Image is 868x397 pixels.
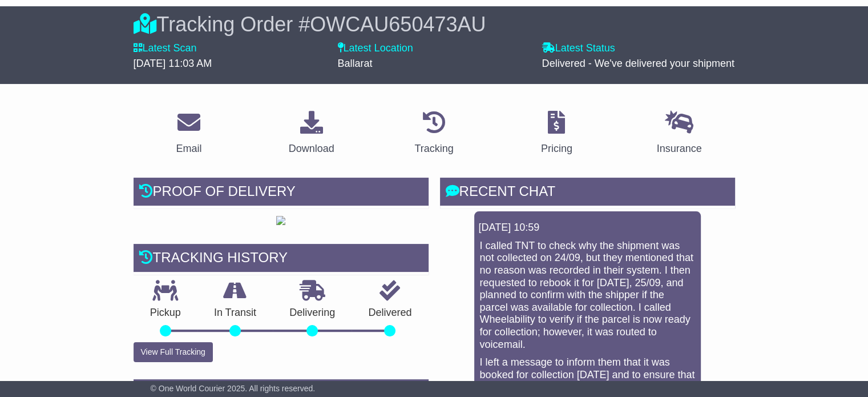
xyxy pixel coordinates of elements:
[534,107,580,161] a: Pricing
[407,107,461,161] a: Tracking
[440,178,735,208] div: RECENT CHAT
[134,58,212,69] span: [DATE] 11:03 AM
[134,42,197,55] label: Latest Scan
[542,42,615,55] label: Latest Status
[281,107,342,161] a: Download
[542,58,734,69] span: Delivered - We've delivered your shipment
[480,240,695,351] p: I called TNT to check why the shipment was not collected on 24/09, but they mentioned that no rea...
[197,307,273,319] p: In Transit
[352,307,428,319] p: Delivered
[276,216,285,225] img: GetPodImage
[338,58,373,69] span: Ballarat
[134,178,429,208] div: Proof of Delivery
[338,42,413,55] label: Latest Location
[414,141,453,157] div: Tracking
[480,356,695,394] p: I left a message to inform them that it was booked for collection [DATE] and to ensure that the f...
[168,107,209,161] a: Email
[657,141,702,157] div: Insurance
[151,384,316,393] span: © One World Courier 2025. All rights reserved.
[273,307,352,319] p: Delivering
[176,141,201,157] div: Email
[134,12,735,37] div: Tracking Order #
[134,342,213,362] button: View Full Tracking
[134,307,197,319] p: Pickup
[649,107,709,161] a: Insurance
[541,141,572,157] div: Pricing
[289,141,334,157] div: Download
[310,13,486,36] span: OWCAU650473AU
[479,222,696,234] div: [DATE] 10:59
[134,244,429,275] div: Tracking history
